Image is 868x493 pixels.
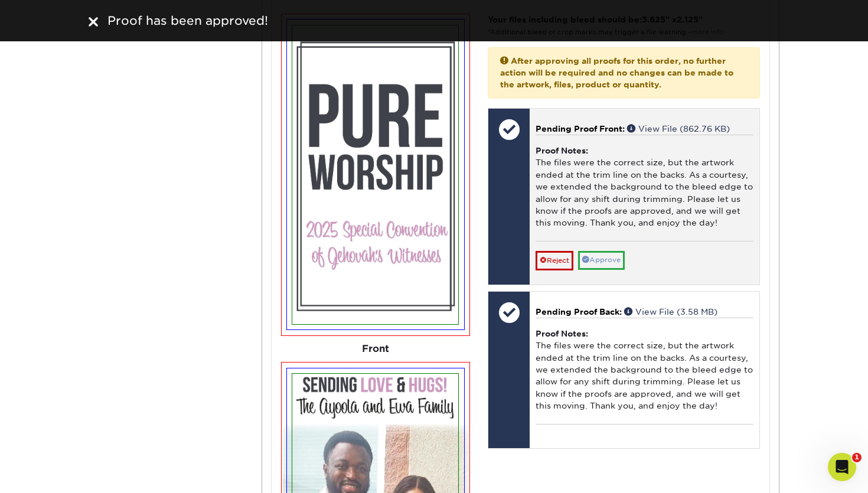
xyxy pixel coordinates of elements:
[536,135,753,241] div: The files were the correct size, but the artwork ended at the trim line on the backs. As a courte...
[828,453,856,481] iframe: Intercom live chat
[536,124,625,133] span: Pending Proof Front:
[500,56,733,90] strong: After approving all proofs for this order, no further action will be required and no changes can ...
[536,251,573,270] a: Reject
[107,14,268,28] span: Proof has been approved!
[536,146,588,155] strong: Proof Notes:
[536,329,588,338] strong: Proof Notes:
[624,307,717,316] a: View File (3.58 MB)
[536,307,622,316] span: Pending Proof Back:
[536,318,753,424] div: The files were the correct size, but the artwork ended at the trim line on the backs. As a courte...
[627,124,730,133] a: View File (862.76 KB)
[281,336,471,362] div: Front
[852,453,862,462] span: 1
[89,17,98,27] img: close
[578,251,625,269] a: Approve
